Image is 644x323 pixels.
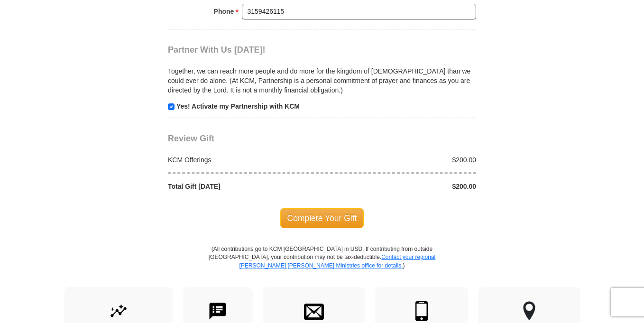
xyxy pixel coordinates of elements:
span: Partner With Us [DATE]! [168,45,266,55]
strong: Yes! Activate my Partnership with KCM [176,102,300,110]
div: $200.00 [322,155,481,165]
a: Contact your regional [PERSON_NAME] [PERSON_NAME] Ministries office for details. [239,254,435,268]
span: Complete Your Gift [280,208,364,228]
span: Review Gift [168,134,214,143]
strong: Phone [214,5,234,18]
div: KCM Offerings [163,155,322,165]
img: give-by-stock.svg [109,301,129,321]
div: $200.00 [322,182,481,191]
img: envelope.svg [304,301,324,321]
div: Total Gift [DATE] [163,182,322,191]
img: other-region [523,301,536,321]
img: mobile.svg [412,301,432,321]
p: (All contributions go to KCM [GEOGRAPHIC_DATA] in USD. If contributing from outside [GEOGRAPHIC_D... [208,245,436,286]
img: text-to-give.svg [208,301,228,321]
p: Together, we can reach more people and do more for the kingdom of [DEMOGRAPHIC_DATA] than we coul... [168,66,476,95]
